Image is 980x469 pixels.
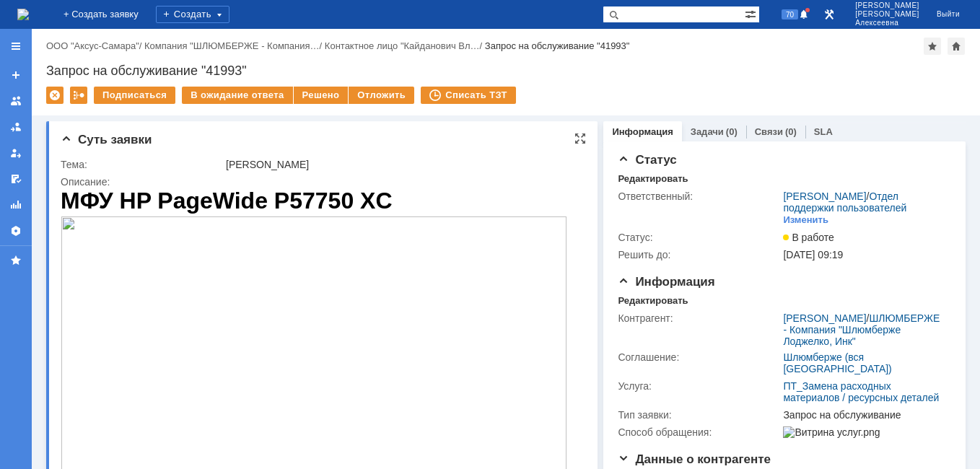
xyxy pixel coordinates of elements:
div: Запрос на обслуживание "41993" [46,63,966,78]
div: На всю страницу [574,133,586,144]
a: ШЛЮМБЕРЖЕ - Компания "Шлюмберже Лоджелко, Инк" [783,312,940,347]
span: Расширенный поиск [745,6,759,20]
span: [PERSON_NAME] [855,1,919,10]
div: (0) [785,126,797,137]
div: Контрагент: [618,312,780,324]
a: ПТ_Замена расходных материалов / ресурсных деталей [783,380,939,403]
a: Настройки [4,219,27,242]
a: Компания "ШЛЮМБЕРЖЕ - Компания… [144,40,320,51]
span: Данные о контрагенте [618,452,771,466]
div: Решить до: [618,249,780,260]
a: Мои заявки [4,141,27,165]
img: logo [17,9,29,20]
div: Статус: [618,232,780,243]
a: Контактное лицо "Кайданович Вл… [325,40,480,51]
div: Изменить [783,214,828,226]
div: Запрос на обслуживание "41993" [485,40,630,51]
span: Информация [618,275,714,289]
div: (0) [726,126,738,137]
a: [PERSON_NAME] [783,190,866,202]
a: Связи [755,126,783,137]
div: Создать [156,6,229,23]
a: ООО "Аксус-Самара" [46,40,139,51]
a: Заявки на командах [4,89,27,113]
a: Шлюмберже (вся [GEOGRAPHIC_DATA]) [783,351,891,374]
div: / [783,312,945,347]
div: Услуга: [618,380,780,392]
a: Мои согласования [4,167,27,190]
a: Заявки в моей ответственности [4,115,27,139]
div: Сделать домашней страницей [948,38,965,55]
span: Суть заявки [61,133,152,146]
div: Запрос на обслуживание [783,409,945,421]
div: Тема: [61,159,223,170]
div: Ответственный: [618,190,780,202]
div: Описание: [61,176,581,188]
div: Тип заявки: [618,409,780,421]
div: Способ обращения: [618,426,780,438]
a: Информация [612,126,673,137]
span: В работе [783,232,834,243]
div: / [46,40,144,51]
a: SLA [814,126,833,137]
div: Добавить в избранное [924,38,941,55]
div: / [144,40,325,51]
a: Перейти в интерфейс администратора [821,6,838,23]
div: Работа с массовостью [70,87,87,104]
a: Задачи [691,126,724,137]
span: 70 [782,9,798,19]
div: Редактировать [618,295,688,307]
div: / [325,40,485,51]
span: [DATE] 09:19 [783,249,843,260]
img: Витрина услуг.png [783,426,880,438]
a: Отчеты [4,193,27,216]
div: Удалить [46,87,64,104]
span: [PERSON_NAME] [855,10,919,19]
a: Перейти на домашнюю страницу [17,9,29,20]
a: Создать заявку [4,63,27,87]
div: Соглашение: [618,351,780,363]
span: Алексеевна [855,19,919,27]
div: / [783,190,945,214]
a: [PERSON_NAME] [783,312,866,324]
span: Статус [618,153,676,167]
a: Отдел поддержки пользователей [783,190,906,214]
div: [PERSON_NAME] [226,159,578,170]
div: Редактировать [618,173,688,185]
